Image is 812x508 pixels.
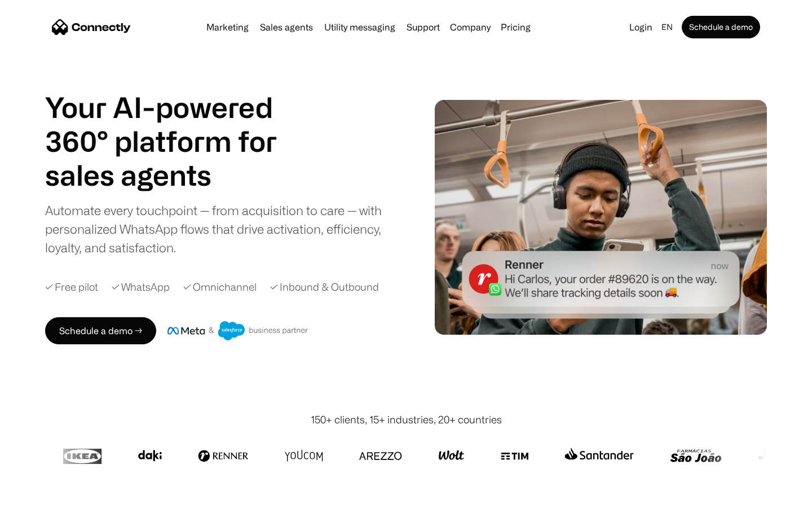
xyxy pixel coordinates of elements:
[320,23,400,32] a: Utility messaging
[45,201,400,257] div: Automate every touchpoint — from acquisition to care — with personalized WhatsApp flows that driv...
[661,19,673,35] div: en
[23,488,68,504] ul: Language list
[112,279,170,295] div: ✓ WhatsApp
[45,279,98,295] div: ✓ Free pilot
[167,321,308,340] img: Meta and Salesforce business partner badge.
[183,279,257,295] div: ✓ Omnichannel
[402,23,444,32] a: Support
[202,23,253,32] a: Marketing
[496,23,535,32] a: Pricing
[682,16,760,38] a: Schedule a demo
[45,158,304,192] h1: sales agents
[270,279,379,295] div: ✓ Inbound & Outbound
[45,90,304,158] h1: Your AI-powered 360° platform for
[625,19,657,35] a: Login
[255,23,317,32] a: Sales agents
[450,19,491,35] div: Company
[11,487,68,504] aside: Language selected: English
[311,412,502,427] div: 150+ clients, 15+ industries, 20+ countries
[45,317,156,344] a: Schedule a demo →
